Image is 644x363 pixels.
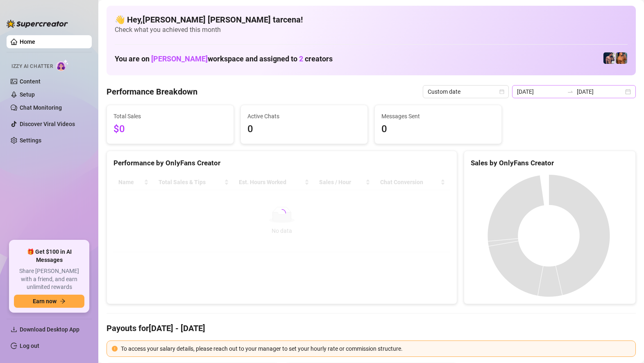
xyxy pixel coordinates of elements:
div: Sales by OnlyFans Creator [471,158,629,169]
span: 2 [299,54,303,63]
span: Custom date [428,86,504,98]
input: Start date [517,87,564,96]
a: Settings [20,137,41,144]
span: Share [PERSON_NAME] with a friend, and earn unlimited rewards [14,267,84,291]
span: Total Sales [113,112,227,121]
span: loading [276,207,288,219]
span: Messages Sent [381,112,495,121]
span: swap-right [567,88,574,95]
a: Setup [20,91,35,98]
span: Check what you achieved this month [115,25,628,34]
span: Download Desktop App [20,326,79,333]
a: Discover Viral Videos [20,121,75,127]
h1: You are on workspace and assigned to creators [115,54,333,63]
div: To access your salary details, please reach out to your manager to set your hourly rate or commis... [121,344,630,353]
span: Earn now [33,298,57,304]
span: 🎁 Get $100 in AI Messages [14,248,84,264]
img: AI Chatter [56,59,69,71]
a: Content [20,78,41,85]
h4: Payouts for [DATE] - [DATE] [107,322,636,334]
input: End date [577,87,624,96]
span: arrow-right [60,298,66,304]
img: Axel [603,52,615,64]
span: download [11,326,17,333]
span: [PERSON_NAME] [151,54,208,63]
span: Izzy AI Chatter [11,63,53,70]
span: exclamation-circle [112,346,118,352]
span: 0 [247,122,361,137]
a: Log out [20,343,39,349]
span: 0 [381,122,495,137]
img: logo-BBDzfeDw.svg [7,20,68,28]
button: Earn nowarrow-right [14,295,84,308]
span: calendar [499,89,504,94]
span: Active Chats [247,112,361,121]
h4: 👋 Hey, [PERSON_NAME] [PERSON_NAME] tarcena ! [115,14,628,25]
span: to [567,88,574,95]
img: JG [616,52,627,64]
a: Home [20,38,35,45]
h4: Performance Breakdown [107,86,197,97]
span: $0 [113,122,227,137]
a: Chat Monitoring [20,104,62,111]
div: Performance by OnlyFans Creator [113,158,450,169]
